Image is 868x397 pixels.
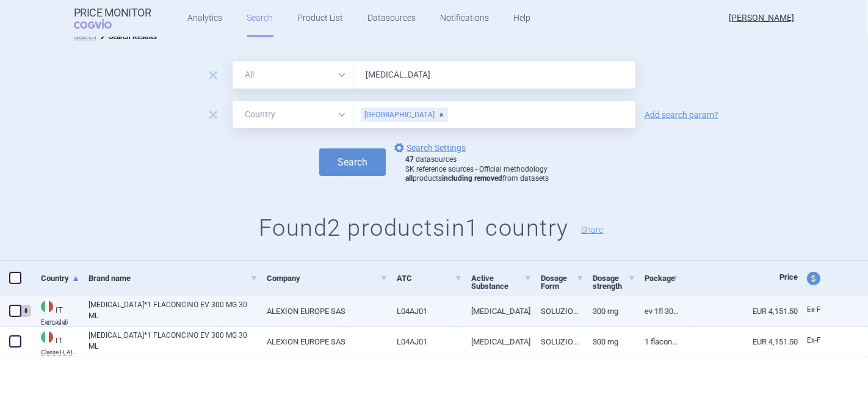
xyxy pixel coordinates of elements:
strong: 47 [405,155,414,164]
a: Active Substance [471,263,532,301]
a: Ex-F [798,332,843,350]
a: L04AJ01 [388,327,461,357]
span: Ex-factory price [807,336,821,344]
a: [MEDICAL_DATA] [462,296,532,326]
a: 300 MG [584,327,635,357]
strong: Price Monitor [74,7,151,19]
abbr: Farmadati — Online database developed by Farmadati Italia S.r.l., Italia. [41,319,79,325]
div: 8 [20,305,31,317]
a: [MEDICAL_DATA]*1 FLACONCINO EV 300 MG 30 ML [89,330,258,352]
div: [GEOGRAPHIC_DATA] [361,107,448,122]
a: SOLUZIONE (USO INTERNO) [532,296,584,326]
a: Add search param? [645,111,718,119]
div: datasources SK reference sources - Official methodology products from datasets [405,155,549,184]
a: ALEXION EUROPE SAS [258,296,388,326]
img: Italy [41,331,53,343]
a: EUR 4,151.50 [679,327,798,357]
a: EUR 4,151.50 [679,296,798,326]
a: Company [267,263,388,293]
a: Country [41,263,79,293]
strong: including removed [442,174,502,183]
a: Package [645,263,679,293]
a: [MEDICAL_DATA] [462,327,532,357]
button: Search [319,148,386,176]
strong: all [405,174,413,183]
button: Share [581,225,603,234]
a: ITITClasse H, AIFA [32,330,79,355]
a: Dosage strength [593,263,635,301]
a: ATC [397,263,461,293]
span: COGVIO [74,19,129,29]
a: SOLUZIONE (USO INTERNO) [532,327,584,357]
a: [MEDICAL_DATA]*1 FLACONCINO EV 300 MG 30 ML [89,299,258,321]
a: Dosage Form [541,263,584,301]
span: Price [779,272,798,282]
a: Ex-F [798,301,843,319]
a: Search Settings [392,140,466,155]
a: Brand name [89,263,258,293]
a: Price MonitorCOGVIO [74,7,151,30]
a: 300 MG [584,296,635,326]
a: 1 flaconcino EV 300 mg 30 ml [635,327,679,357]
a: ITITFarmadati [32,299,79,325]
abbr: Classe H, AIFA — List of medicinal products published by the Italian Medicines Agency (Group/Fasc... [41,349,79,355]
a: L04AJ01 [388,296,461,326]
a: ALEXION EUROPE SAS [258,327,388,357]
a: EV 1FL 300MG 30ML [635,296,679,326]
img: Italy [41,300,53,313]
span: Ex-factory price [807,305,821,314]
